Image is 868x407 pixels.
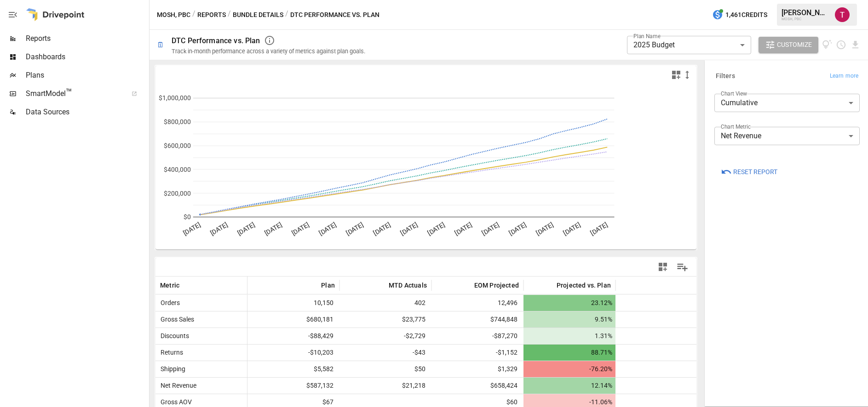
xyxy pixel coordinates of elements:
span: Reports [26,33,147,44]
span: Data Sources [26,107,147,118]
div: A chart. [155,84,697,249]
span: -76.20% [528,361,614,377]
div: DTC Performance vs. Plan [172,36,260,45]
span: $744,848 [436,311,519,328]
span: -$43 [344,345,427,361]
button: View documentation [822,37,833,53]
div: Cumulative [714,94,860,112]
svg: A chart. [155,84,696,249]
div: / [192,9,195,21]
text: [DATE] [562,221,582,237]
span: $50 [344,361,427,377]
button: Reset Report [714,164,784,180]
text: [DATE] [426,221,447,237]
span: $5,582 [252,361,335,377]
span: $680,181 [252,311,335,328]
button: MOSH, PBC [157,9,190,21]
text: [DATE] [264,221,284,237]
span: Reset Report [733,166,777,178]
label: Chart Metric [721,123,751,130]
text: [DATE] [345,221,365,237]
span: -$1,152 [436,345,519,361]
text: [DATE] [535,221,555,237]
span: Shipping [157,361,185,377]
text: $800,000 [164,118,191,125]
text: [DATE] [454,221,474,237]
div: / [285,9,288,21]
div: Track in-month performance across a variety of metrics against plan goals. [172,48,365,55]
span: Returns [157,345,183,361]
text: [DATE] [236,221,257,237]
text: [DATE] [399,221,420,237]
text: [DATE] [209,221,230,237]
div: Net Revenue [714,127,860,145]
span: $21,218 [344,378,427,394]
text: [DATE] [508,221,528,237]
span: 23.12% [528,295,614,311]
span: MTD Actuals [389,281,427,290]
div: MOSH, PBC [782,17,829,21]
text: [DATE] [589,221,609,237]
label: Chart View [721,90,747,97]
span: EOM Projected [474,281,519,290]
h6: Filters [716,71,735,81]
button: Manage Columns [672,257,693,277]
button: 1,461Credits [708,6,771,23]
span: 12.14% [528,378,614,394]
span: $1,329 [436,361,519,377]
span: Dashboards [26,51,147,62]
span: 12,496 [436,295,519,311]
button: Reports [197,9,226,21]
text: $1,000,000 [159,94,191,102]
span: Learn more [830,72,858,81]
label: Plan Name [633,32,661,40]
span: Orders [157,295,180,311]
span: Plan [321,281,335,290]
text: [DATE] [291,221,311,237]
span: Metric [160,281,179,290]
text: $0 [184,213,191,220]
img: Tanner Flitter [835,7,850,22]
text: [DATE] [318,221,338,237]
button: Tanner Flitter [829,2,855,28]
span: Customize [777,39,812,51]
span: Discounts [157,328,189,344]
button: Customize [759,37,818,53]
button: Bundle Details [233,9,283,21]
span: SmartModel [26,88,121,99]
div: 🗓 [157,40,164,49]
span: Net Revenue [157,378,196,394]
span: Projected vs. Plan [557,281,611,290]
div: [PERSON_NAME] [782,8,829,17]
div: / [228,9,231,21]
text: [DATE] [481,221,501,237]
span: 10,150 [252,295,335,311]
text: [DATE] [372,221,392,237]
div: 2025 Budget [627,36,751,54]
span: ™ [66,87,72,98]
text: $600,000 [164,142,191,149]
span: Gross Sales [157,311,194,328]
span: 88.71% [528,345,614,361]
span: 1,461 Credits [725,9,767,21]
span: 402 [344,295,427,311]
button: Schedule report [836,40,846,50]
span: -$87,270 [436,328,519,344]
button: Download report [850,40,861,50]
span: -$88,429 [252,328,335,344]
span: -$10,203 [252,345,335,361]
span: 1.31% [528,328,614,344]
span: $587,132 [252,378,335,394]
span: -$2,729 [344,328,427,344]
span: Plans [26,70,147,81]
span: $658,424 [436,378,519,394]
text: $200,000 [164,190,191,197]
span: 9.51% [528,311,614,328]
span: $23,775 [344,311,427,328]
text: [DATE] [182,221,202,237]
text: $400,000 [164,166,191,173]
